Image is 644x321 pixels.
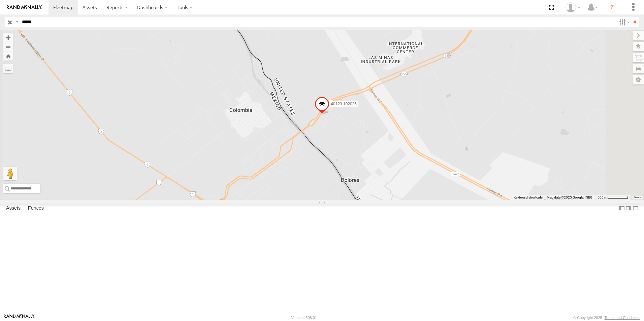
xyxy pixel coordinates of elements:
[595,195,631,200] button: Map Scale: 500 m per 59 pixels
[618,204,625,213] label: Dock Summary Table to the Left
[616,17,631,27] label: Search Filter Options
[3,33,13,42] button: Zoom in
[25,204,47,213] label: Fences
[573,316,640,320] div: © Copyright 2025 -
[3,167,17,180] button: Drag Pegman onto the map to open Street View
[634,196,641,199] a: Terms (opens in new tab)
[605,316,640,320] a: Terms and Conditions
[3,42,13,51] button: Zoom out
[625,204,632,213] label: Dock Summary Table to the Right
[514,195,543,200] button: Keyboard shortcuts
[632,204,639,213] label: Hide Summary Table
[598,195,607,199] span: 500 m
[563,2,583,12] div: Caseta Laredo TX
[3,51,13,61] button: Zoom Home
[633,75,644,84] label: Map Settings
[547,195,593,199] span: Map data ©2025 Google, INEGI
[14,17,20,27] label: Search Query
[3,204,24,213] label: Assets
[607,2,617,13] i: ?
[7,5,42,10] img: rand-logo.svg
[331,102,357,106] span: 40123 102025
[291,316,317,320] div: Version: 308.01
[3,64,13,73] label: Measure
[4,314,35,321] a: Visit our Website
